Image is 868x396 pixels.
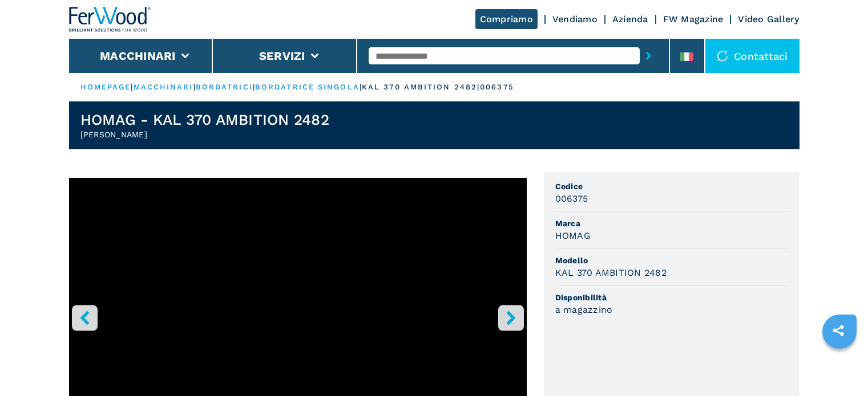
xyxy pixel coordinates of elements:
[612,14,648,25] a: Azienda
[72,305,98,330] button: left-button
[705,39,800,73] div: Contattaci
[480,82,514,92] p: 006375
[824,316,853,345] a: sharethis
[80,83,131,91] a: HOMEPAGE
[717,50,728,62] img: Contattaci
[555,292,788,303] span: Disponibilità
[552,14,597,25] a: Vendiamo
[555,303,613,316] h3: a magazzino
[362,82,480,92] p: kal 370 ambition 2482 |
[555,229,591,242] h3: HOMAG
[360,83,362,91] span: |
[196,83,253,91] a: bordatrici
[255,83,360,91] a: bordatrice singola
[555,192,588,205] h3: 006375
[555,218,788,229] span: Marca
[555,266,667,279] h3: KAL 370 AMBITION 2482
[259,49,305,63] button: Servizi
[663,14,724,25] a: FW Magazine
[640,43,657,69] button: submit-button
[253,83,255,91] span: |
[69,7,151,32] img: Ferwood
[131,83,133,91] span: |
[193,83,196,91] span: |
[80,129,329,140] h2: [PERSON_NAME]
[475,9,538,29] a: Compriamo
[80,111,329,129] h1: HOMAG - KAL 370 AMBITION 2482
[819,345,859,387] iframe: Chat
[100,49,176,63] button: Macchinari
[738,14,799,25] a: Video Gallery
[555,255,788,266] span: Modello
[498,305,524,330] button: right-button
[134,83,193,91] a: macchinari
[555,181,788,192] span: Codice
